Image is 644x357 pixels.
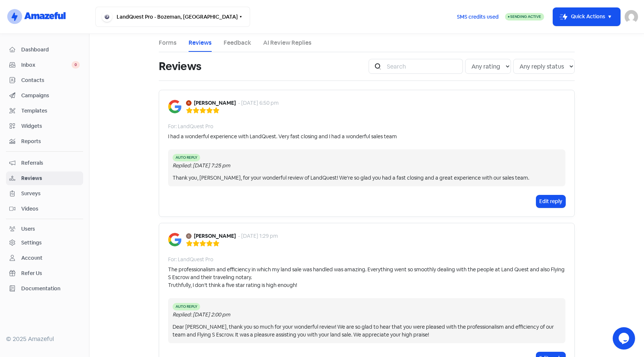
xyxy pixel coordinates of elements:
[21,122,80,130] span: Widgets
[6,222,83,236] a: Users
[6,282,83,296] a: Documentation
[536,195,565,208] button: Edit reply
[194,99,236,107] b: [PERSON_NAME]
[186,100,192,106] img: Avatar
[173,162,230,169] i: Replied: [DATE] 7:25 pm
[186,233,192,239] img: Avatar
[21,269,80,277] span: Refer Us
[6,335,83,344] div: © 2025 Amazeful
[382,59,463,74] input: Search
[194,232,236,240] b: [PERSON_NAME]
[451,12,505,20] a: SMS credits used
[625,10,638,23] img: User
[21,174,80,182] span: Reviews
[173,311,230,318] i: Replied: [DATE] 2:00 pm
[6,266,83,280] a: Refer Us
[6,135,83,148] a: Reports
[457,13,499,21] span: SMS credits used
[6,202,83,216] a: Videos
[21,254,42,262] div: Account
[159,54,201,78] h1: Reviews
[6,251,83,265] a: Account
[21,225,35,233] div: Users
[6,58,83,72] a: Inbox 0
[6,236,83,250] a: Settings
[6,171,83,185] a: Reviews
[168,256,213,263] div: For: LandQuest Pro
[21,46,80,54] span: Dashboard
[6,187,83,200] a: Surveys
[21,138,80,145] span: Reports
[553,8,620,26] button: Quick Actions
[72,61,80,69] span: 0
[263,38,312,47] a: AI Review Replies
[173,174,561,182] div: Thank you, [PERSON_NAME], for your wonderful review of LandQuest! We're so glad you had a fast cl...
[6,156,83,170] a: Referrals
[189,38,212,47] a: Reviews
[168,266,565,289] div: The professionalism and efficiency in which my land sale was handled was amazing. Everything went...
[95,7,250,27] button: LandQuest Pro - Bozeman, [GEOGRAPHIC_DATA]
[238,99,279,107] div: - [DATE] 6:50 pm
[168,123,213,130] div: For: LandQuest Pro
[21,239,42,247] div: Settings
[168,100,181,113] img: Image
[21,107,80,115] span: Templates
[6,73,83,87] a: Contacts
[505,12,544,21] a: Sending Active
[6,43,83,57] a: Dashboard
[21,61,72,69] span: Inbox
[173,303,200,310] span: Auto Reply
[21,92,80,99] span: Campaigns
[6,89,83,102] a: Campaigns
[613,327,637,350] iframe: chat widget
[21,190,80,198] span: Surveys
[224,38,251,47] a: Feedback
[159,38,177,47] a: Forms
[238,232,278,240] div: - [DATE] 1:29 pm
[510,14,541,19] span: Sending Active
[168,233,181,246] img: Image
[173,323,561,339] div: Dear [PERSON_NAME], thank you so much for your wonderful review! We are so glad to hear that you ...
[168,133,397,140] div: I had a wonderful experience with LandQuest. Very fast closing and I had a wonderful sales team
[21,205,80,213] span: Videos
[21,159,80,167] span: Referrals
[6,104,83,118] a: Templates
[21,285,80,293] span: Documentation
[6,119,83,133] a: Widgets
[21,76,80,84] span: Contacts
[173,154,200,161] span: Auto Reply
